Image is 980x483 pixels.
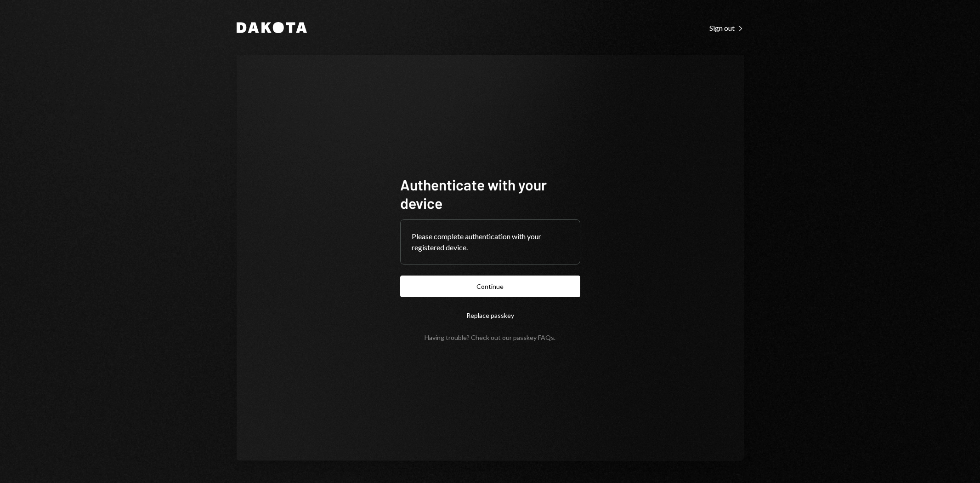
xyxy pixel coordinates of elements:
div: Having trouble? Check out our . [425,333,555,341]
div: Please complete authentication with your registered device. [412,231,569,253]
button: Continue [400,276,580,297]
div: Sign out [709,23,744,33]
a: passkey FAQs [513,333,554,342]
h1: Authenticate with your device [400,175,580,212]
button: Replace passkey [400,305,580,326]
a: Sign out [709,23,744,33]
